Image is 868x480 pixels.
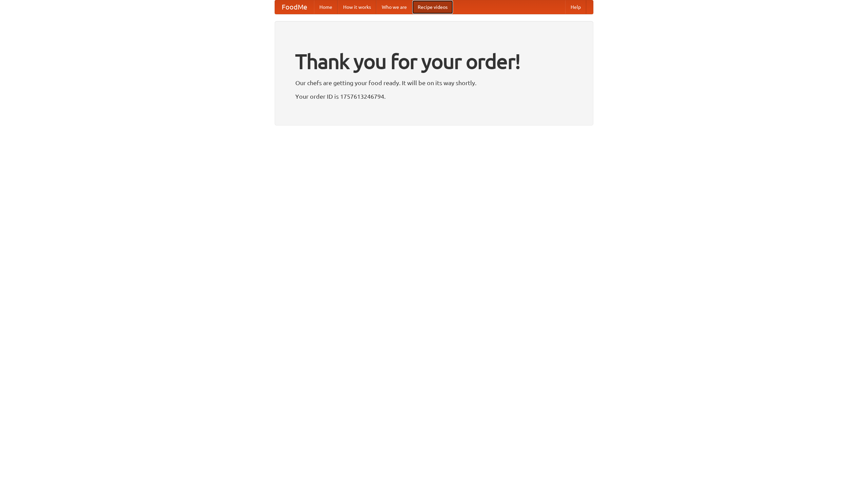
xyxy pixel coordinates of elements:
a: How it works [338,0,376,14]
a: Home [314,0,338,14]
a: Help [565,0,586,14]
a: Recipe videos [412,0,453,14]
a: Who we are [376,0,412,14]
h1: Thank you for your order! [295,45,573,78]
p: Your order ID is 1757613246794. [295,91,573,101]
a: FoodMe [275,0,314,14]
p: Our chefs are getting your food ready. It will be on its way shortly. [295,78,573,88]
